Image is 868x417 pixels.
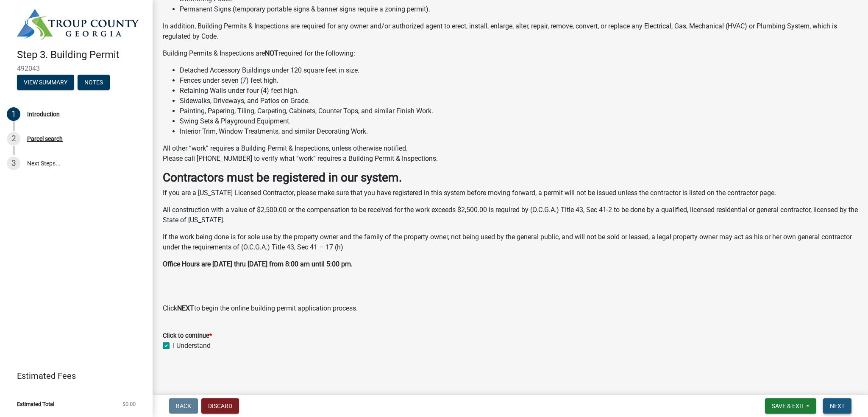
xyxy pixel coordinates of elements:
label: Click to continue [163,333,212,339]
button: Save & Exit [765,398,816,414]
li: Interior Trim, Window Treatments, and similar Decorating Work. [180,126,858,137]
span: 492043 [17,64,136,73]
p: If you are a [US_STATE] Licensed Contractor, please make sure that you have registered in this sy... [163,188,858,198]
label: I Understand [173,341,211,351]
div: Parcel search [27,136,63,142]
p: All construction with a value of $2,500.00 or the compensation to be received for the work exceed... [163,205,858,225]
a: Estimated Fees [7,367,139,384]
li: Retaining Walls under four (4) feet high. [180,86,858,96]
span: Estimated Total [17,401,54,407]
span: Save & Exit [772,403,804,409]
button: Discard [201,398,239,414]
li: Painting, Papering, Tiling, Carpeting, Cabinets, Counter Tops, and similar Finish Work. [180,106,858,116]
button: Next [823,398,851,414]
wm-modal-confirm: Notes [78,79,110,86]
strong: Office Hours are [DATE] thru [DATE] from 8:00 am until 5:00 pm. [163,260,353,268]
strong: NEXT [177,304,194,312]
li: Detached Accessory Buildings under 120 square feet in size. [180,65,858,76]
p: In addition, Building Permits & Inspections are required for any owner and/or authorized agent to... [163,21,858,42]
button: Notes [78,75,110,90]
strong: Contractors must be registered in our system. [163,171,402,185]
li: Sidewalks, Driveways, and Patios on Grade. [180,96,858,106]
span: Next [830,403,845,409]
li: Fences under seven (7) feet high. [180,76,858,86]
li: Swing Sets & Playground Equipment. [180,116,858,126]
div: 1 [7,107,20,121]
div: Introduction [27,111,60,117]
img: Troup County, Georgia [17,9,139,40]
p: If the work being done is for sole use by the property owner and the family of the property owner... [163,232,858,252]
span: Back [176,403,191,409]
wm-modal-confirm: Summary [17,79,74,86]
li: Permanent Signs (temporary portable signs & banner signs require a zoning permit). [180,4,858,14]
button: Back [169,398,198,414]
div: 2 [7,132,20,146]
p: Building Permits & Inspections are required for the following: [163,48,858,59]
strong: NOT [265,49,278,57]
h4: Step 3. Building Permit [17,49,146,61]
span: $0.00 [122,401,136,407]
button: View Summary [17,75,74,90]
p: All other “work” requires a Building Permit & Inspections, unless otherwise notified. Please call... [163,143,858,164]
p: Click to begin the online building permit application process. [163,303,858,313]
div: 3 [7,157,20,170]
